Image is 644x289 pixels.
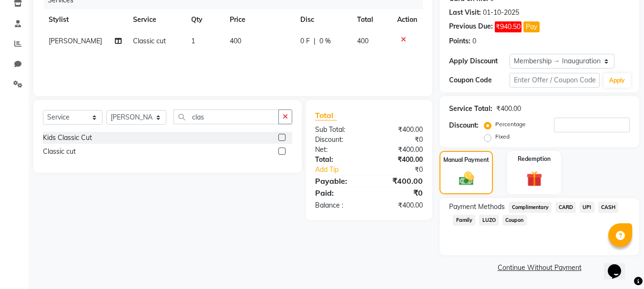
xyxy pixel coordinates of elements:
[369,187,430,199] div: ₹0
[300,36,310,46] span: 0 F
[49,37,102,45] span: [PERSON_NAME]
[604,251,634,279] iframe: chat widget
[369,155,430,165] div: ₹400.00
[308,200,369,210] div: Balance :
[510,73,600,88] input: Enter Offer / Coupon Code
[133,37,166,45] span: Classic cut
[308,145,369,155] div: Net:
[315,110,337,120] span: Total
[43,147,76,157] div: Classic cut
[308,125,369,135] div: Sub Total:
[319,36,331,46] span: 0 %
[523,21,540,32] button: Pay
[453,215,475,226] span: Family
[357,37,368,45] span: 400
[43,9,127,30] th: Stylist
[369,145,430,155] div: ₹400.00
[369,175,430,187] div: ₹400.00
[308,165,379,175] a: Add Tip
[449,75,509,85] div: Coupon Code
[449,202,505,212] span: Payment Methods
[308,135,369,145] div: Discount:
[314,36,316,46] span: |
[495,21,521,32] span: ₹940.50
[369,135,430,145] div: ₹0
[509,202,552,213] span: Complimentary
[603,73,631,88] button: Apply
[555,202,576,213] span: CARD
[351,9,392,30] th: Total
[308,175,369,187] div: Payable:
[449,21,493,32] div: Previous Due:
[295,9,351,30] th: Disc
[174,110,279,124] input: Search or Scan
[449,104,492,114] div: Service Total:
[441,263,637,273] a: Continue Without Payment
[495,120,526,129] label: Percentage
[454,170,479,187] img: _cash.svg
[502,215,527,226] span: Coupon
[185,9,224,30] th: Qty
[483,8,519,18] div: 01-10-2025
[391,9,423,30] th: Action
[449,56,509,66] div: Apply Discount
[495,132,510,141] label: Fixed
[496,104,521,114] div: ₹400.00
[521,169,547,189] img: _gift.svg
[127,9,185,30] th: Service
[308,187,369,199] div: Paid:
[598,202,619,213] span: CASH
[369,200,430,210] div: ₹400.00
[580,202,594,213] span: UPI
[472,36,476,46] div: 0
[43,133,92,143] div: Kids Classic Cut
[449,8,481,18] div: Last Visit:
[443,156,489,164] label: Manual Payment
[449,36,470,46] div: Points:
[518,155,551,163] label: Redemption
[479,215,499,226] span: LUZO
[379,165,430,175] div: ₹0
[230,37,241,45] span: 400
[191,37,195,45] span: 1
[308,155,369,165] div: Total:
[449,120,479,130] div: Discount:
[224,9,295,30] th: Price
[369,125,430,135] div: ₹400.00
